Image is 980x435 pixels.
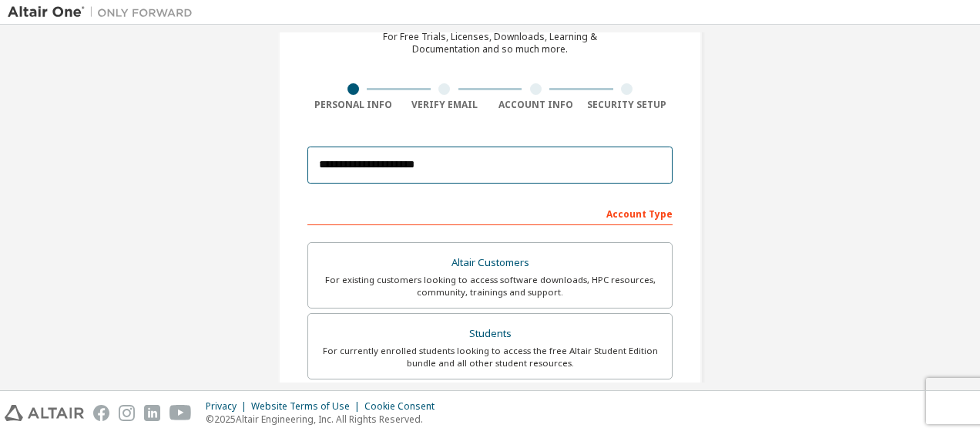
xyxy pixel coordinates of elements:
div: Altair Customers [317,252,663,274]
div: Account Type [307,201,673,225]
img: altair_logo.svg [5,405,84,421]
img: youtube.svg [169,405,192,421]
div: Students [317,323,663,345]
div: For currently enrolled students looking to access the free Altair Student Edition bundle and all ... [317,345,663,369]
p: © 2025 Altair Engineering, Inc. All Rights Reserved. [206,413,444,426]
div: For Free Trials, Licenses, Downloads, Learning & Documentation and so much more. [383,31,597,56]
div: Privacy [206,400,251,413]
div: Verify Email [399,99,491,111]
div: Account Info [490,99,582,111]
div: Security Setup [582,99,673,111]
div: Cookie Consent [364,400,444,413]
img: linkedin.svg [144,405,160,421]
img: facebook.svg [93,405,109,421]
div: For existing customers looking to access software downloads, HPC resources, community, trainings ... [317,274,663,298]
img: Altair One [8,5,200,20]
div: Personal Info [307,99,399,111]
div: Website Terms of Use [251,400,364,413]
img: instagram.svg [119,405,135,421]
